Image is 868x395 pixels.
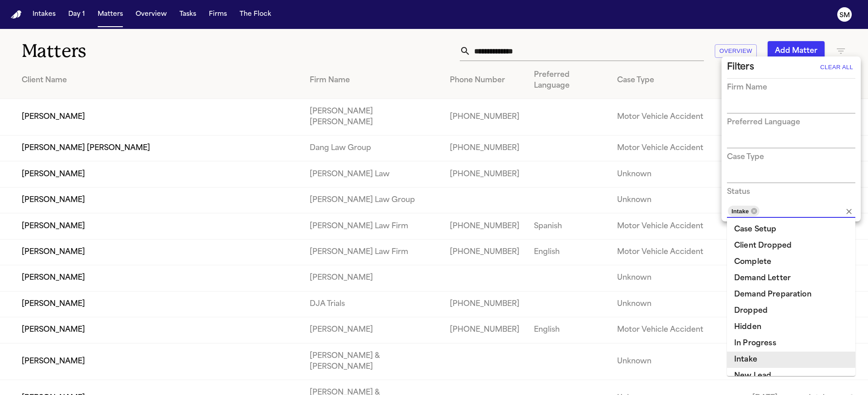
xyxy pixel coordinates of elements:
span: Intake [728,206,752,216]
h3: Status [727,187,750,197]
button: Open [854,141,856,142]
button: Open [854,175,856,177]
h2: Filters [727,60,754,75]
li: Demand Letter [727,270,855,287]
button: Clear All [818,60,855,75]
li: Client Dropped [727,238,855,254]
button: Open [854,106,856,108]
li: Demand Preparation [727,287,855,303]
h3: Case Type [727,152,764,163]
li: Complete [727,254,855,270]
h3: Preferred Language [727,117,800,128]
h3: Firm Name [727,82,767,93]
button: Close [854,211,856,212]
li: Dropped [727,303,855,319]
button: Clear [843,205,855,218]
li: Case Setup [727,221,855,238]
div: Intake [728,206,759,216]
li: In Progress [727,335,855,352]
li: Hidden [727,319,855,335]
li: New Lead [727,368,855,384]
li: Intake [727,352,855,368]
